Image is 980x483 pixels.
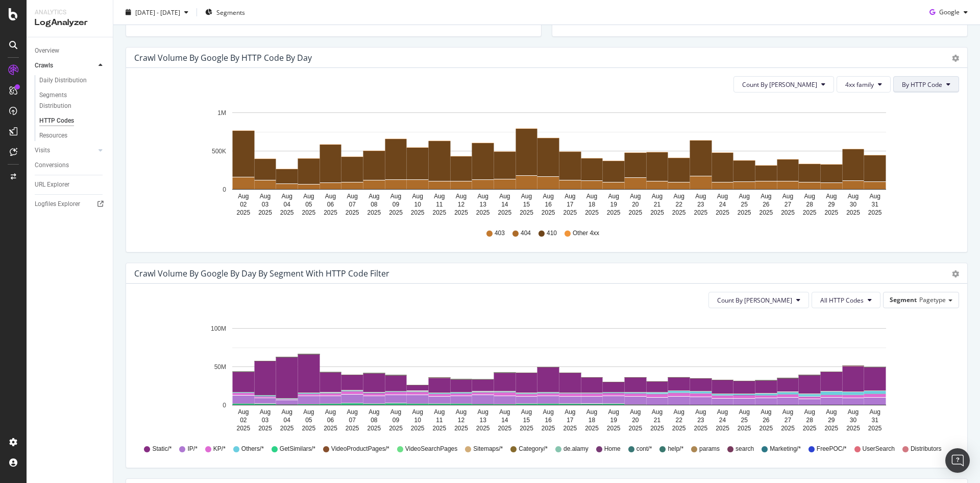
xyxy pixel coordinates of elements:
[630,408,641,416] text: Aug
[521,408,532,416] text: Aug
[763,201,770,208] text: 26
[826,193,837,200] text: Aug
[545,201,552,208] text: 16
[305,417,312,424] text: 05
[303,193,314,200] text: Aug
[349,201,356,208] text: 07
[454,425,468,432] text: 2025
[212,148,226,155] text: 500K
[39,75,87,86] div: Daily Distribution
[871,417,878,424] text: 31
[349,417,356,424] text: 07
[217,109,226,117] text: 1M
[846,209,860,216] text: 2025
[565,408,575,416] text: Aug
[673,193,684,200] text: Aug
[820,296,864,305] span: All HTTP Codes
[911,445,942,453] span: Distributors
[695,408,706,416] text: Aug
[134,316,951,435] div: A chart.
[699,445,720,453] span: params
[610,201,617,208] text: 19
[675,417,682,424] text: 22
[456,408,467,416] text: Aug
[781,425,795,432] text: 2025
[741,417,748,424] text: 25
[607,425,621,432] text: 2025
[632,201,639,208] text: 20
[371,417,378,424] text: 08
[390,193,401,200] text: Aug
[650,425,664,432] text: 2025
[573,229,599,238] span: Other 4xx
[501,201,508,208] text: 14
[604,445,621,453] span: Home
[717,408,728,416] text: Aug
[39,90,106,111] a: Segments Distribution
[258,425,272,432] text: 2025
[432,425,446,432] text: 2025
[782,408,793,416] text: Aug
[654,201,661,208] text: 21
[283,201,290,208] text: 04
[785,201,792,208] text: 27
[869,408,880,416] text: Aug
[716,209,729,216] text: 2025
[436,201,443,208] text: 11
[523,417,530,424] text: 15
[694,209,707,216] text: 2025
[201,4,249,20] button: Segments
[520,209,533,216] text: 2025
[327,201,334,208] text: 06
[458,417,465,424] text: 12
[280,445,315,453] span: GetSimilars/*
[845,80,874,89] span: 4xx family
[35,60,53,71] div: Crawls
[563,209,577,216] text: 2025
[817,445,847,453] span: FreePOC/*
[367,209,381,216] text: 2025
[303,408,314,416] text: Aug
[371,201,378,208] text: 08
[389,425,403,432] text: 2025
[863,445,895,453] span: UserSearch
[411,209,425,216] text: 2025
[479,201,486,208] text: 13
[476,425,490,432] text: 2025
[302,425,315,432] text: 2025
[628,425,642,432] text: 2025
[563,445,589,453] span: de.alamy
[697,417,704,424] text: 23
[742,80,817,89] span: Count By Day
[280,209,294,216] text: 2025
[738,209,751,216] text: 2025
[258,209,272,216] text: 2025
[803,425,817,432] text: 2025
[35,145,50,156] div: Visits
[499,193,510,200] text: Aug
[35,160,69,171] div: Conversions
[717,193,728,200] text: Aug
[804,408,815,416] text: Aug
[608,408,619,416] text: Aug
[405,445,458,453] span: VideoSearchPages
[733,76,834,93] button: Count By [PERSON_NAME]
[498,425,511,432] text: 2025
[563,425,577,432] text: 2025
[135,8,180,16] span: [DATE] - [DATE]
[305,201,312,208] text: 05
[761,193,771,200] text: Aug
[547,229,557,238] span: 410
[236,425,250,432] text: 2025
[367,425,381,432] text: 2025
[868,425,882,432] text: 2025
[412,408,423,416] text: Aug
[632,417,639,424] text: 20
[393,417,400,424] text: 09
[35,179,106,190] a: URL Explorer
[668,445,683,453] span: help/*
[628,209,642,216] text: 2025
[499,408,510,416] text: Aug
[35,179,69,190] div: URL Explorer
[675,201,682,208] text: 22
